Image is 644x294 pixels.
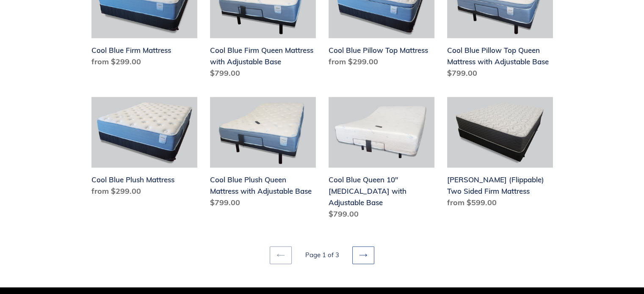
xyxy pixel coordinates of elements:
a: Cool Blue Plush Queen Mattress with Adjustable Base [210,97,316,212]
a: Cool Blue Plush Mattress [91,97,197,200]
a: Cool Blue Queen 10" Memory Foam with Adjustable Base [329,97,434,223]
li: Page 1 of 3 [293,250,351,260]
a: Del Ray (Flippable) Two Sided Firm Mattress [447,97,553,212]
